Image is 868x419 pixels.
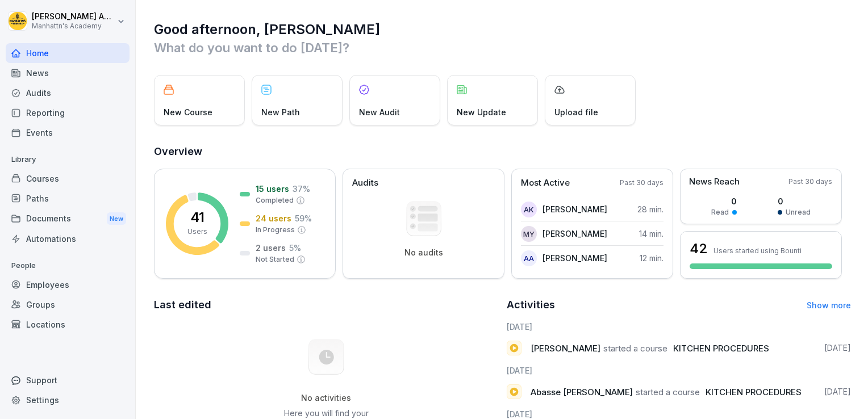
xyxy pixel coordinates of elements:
p: People [6,257,130,275]
h2: Activities [507,297,555,313]
span: started a course [636,387,700,397]
a: News [6,63,130,83]
p: New Course [164,106,212,118]
p: Past 30 days [620,178,663,188]
p: Read [711,207,729,217]
p: No audits [404,248,443,258]
p: 41 [190,211,205,224]
p: [PERSON_NAME] [542,228,607,240]
h5: No activities [269,393,383,403]
p: Completed [256,195,294,206]
p: Not Started [256,254,294,265]
p: 28 min. [637,203,663,215]
h1: Good afternoon, [PERSON_NAME] [154,20,851,39]
div: MY [521,226,537,242]
p: 0 [778,195,811,207]
a: Courses [6,169,130,188]
p: 15 users [256,183,289,195]
p: [DATE] [824,342,851,354]
p: What do you want to do [DATE]? [154,39,851,57]
p: 37 % [293,183,310,195]
p: New Update [457,106,506,118]
h2: Overview [154,144,851,160]
span: Abasse [PERSON_NAME] [531,387,633,397]
p: [PERSON_NAME] Admin [32,12,115,22]
div: Support [6,370,130,390]
h6: [DATE] [507,364,852,376]
span: KITCHEN PROCEDURES [673,343,769,354]
a: Settings [6,390,130,410]
p: Manhattn's Academy [32,22,115,30]
a: Audits [6,83,130,103]
p: Users started using Bounti [713,246,802,255]
p: New Audit [359,106,400,118]
p: News Reach [689,175,740,188]
a: Reporting [6,103,130,123]
div: ak [521,202,537,217]
p: New Path [261,106,300,118]
p: 59 % [295,212,312,224]
p: [PERSON_NAME] [542,203,607,215]
p: [DATE] [824,386,851,397]
p: Unread [786,207,811,217]
p: Users [187,227,207,237]
p: Library [6,150,130,169]
a: Home [6,43,130,63]
h2: Last edited [154,297,499,313]
a: Employees [6,275,130,295]
a: Locations [6,315,130,334]
p: Upload file [554,106,598,118]
p: 14 min. [639,228,663,240]
span: [PERSON_NAME] [531,343,600,354]
a: Groups [6,295,130,315]
a: Events [6,123,130,143]
a: Paths [6,188,130,208]
p: [PERSON_NAME] [542,252,607,264]
span: started a course [603,343,667,354]
p: In Progress [256,225,295,235]
a: DocumentsNew [6,208,130,229]
p: Past 30 days [788,177,832,187]
div: New [107,212,126,225]
a: Automations [6,229,130,249]
p: 0 [711,195,737,207]
p: 2 users [256,242,286,254]
p: 5 % [289,242,301,254]
div: Documents [6,208,130,229]
span: KITCHEN PROCEDURES [706,387,802,397]
p: 12 min. [640,252,663,264]
p: 24 users [256,212,291,224]
p: Most Active [521,177,570,190]
h3: 42 [690,239,708,258]
a: Show more [807,300,851,310]
p: Audits [352,177,378,190]
div: AA [521,250,537,266]
h6: [DATE] [507,321,852,333]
